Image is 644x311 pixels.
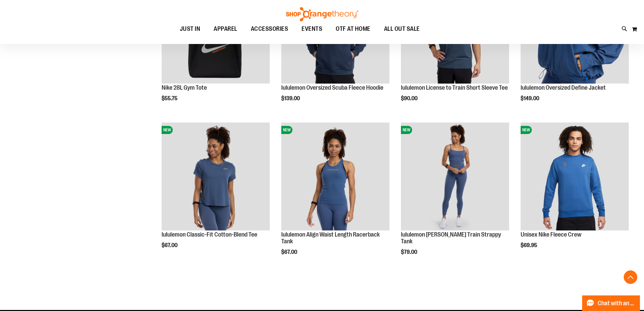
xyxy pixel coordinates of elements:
span: NEW [162,126,173,134]
span: Chat with an Expert [598,300,636,307]
a: lululemon Wunder Train Strappy TankNEW [401,123,509,232]
span: ACCESSORIES [251,21,288,37]
span: OTF AT HOME [336,21,371,37]
a: lululemon Align Waist Length Racerback Tank [281,231,380,245]
span: $67.00 [281,249,298,255]
img: Unisex Nike Fleece Crew [521,123,629,231]
span: EVENTS [302,21,322,37]
img: lululemon Wunder Train Strappy Tank [401,123,509,231]
div: product [517,119,632,266]
a: Unisex Nike Fleece CrewNEW [521,123,629,232]
a: lululemon [PERSON_NAME] Train Strappy Tank [401,231,501,245]
span: APPAREL [214,21,237,37]
div: product [158,119,273,266]
button: Chat with an Expert [582,295,640,311]
a: lululemon Classic-Fit Cotton-Blend Tee [162,231,257,238]
span: $67.00 [162,242,178,248]
span: $79.00 [401,249,418,255]
button: Back To Top [624,270,637,284]
span: $139.00 [281,95,301,102]
span: NEW [281,126,292,134]
div: product [398,119,512,272]
img: lululemon Classic-Fit Cotton-Blend Tee [162,123,270,231]
a: lululemon Align Waist Length Racerback TankNEW [281,123,389,232]
span: $90.00 [401,95,419,102]
a: Nike 28L Gym Tote [162,84,207,91]
span: NEW [521,126,532,134]
div: product [278,119,393,272]
span: ALL OUT SALE [384,21,420,37]
span: JUST IN [180,21,200,37]
img: Shop Orangetheory [285,7,359,21]
a: lululemon Classic-Fit Cotton-Blend TeeNEW [162,123,270,232]
span: $149.00 [521,95,540,102]
a: Unisex Nike Fleece Crew [521,231,581,238]
a: lululemon License to Train Short Sleeve Tee [401,84,508,91]
span: $69.95 [521,242,538,248]
span: NEW [401,126,412,134]
a: lululemon Oversized Define Jacket [521,84,606,91]
img: lululemon Align Waist Length Racerback Tank [281,123,389,231]
a: lululemon Oversized Scuba Fleece Hoodie [281,84,383,91]
span: $55.75 [162,95,178,102]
